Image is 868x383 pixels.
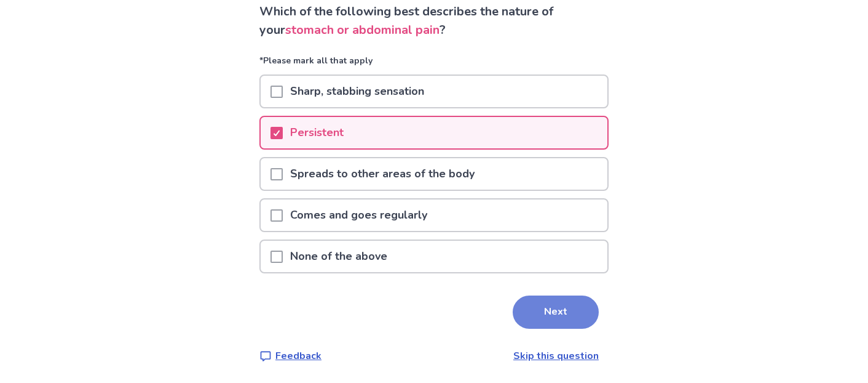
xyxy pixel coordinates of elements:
[283,158,482,190] p: Spreads to other areas of the body
[513,296,599,329] button: Next
[283,76,432,107] p: Sharp, stabbing sensation
[259,2,609,39] p: Which of the following best describes the nature of your ?
[513,349,599,363] a: Skip this question
[275,349,322,363] p: Feedback
[259,349,322,363] a: Feedback
[283,200,435,231] p: Comes and goes regularly
[283,117,351,148] p: Persistent
[283,241,395,272] p: None of the above
[285,22,440,38] span: stomach or abdominal pain
[259,54,609,75] p: *Please mark all that apply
